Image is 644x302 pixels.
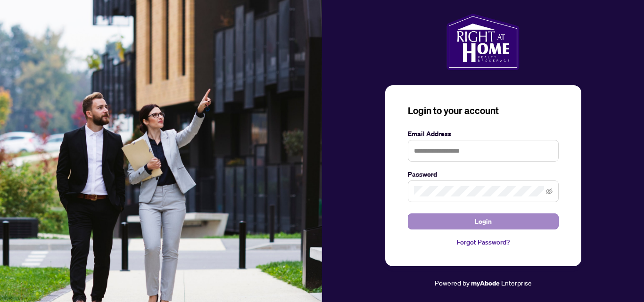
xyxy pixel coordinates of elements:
[501,278,532,287] span: Enterprise
[408,213,559,229] button: Login
[546,188,553,195] span: eye-invisible
[435,278,470,287] span: Powered by
[408,169,559,180] label: Password
[471,278,500,288] a: myAbode
[475,214,492,229] span: Login
[446,14,520,70] img: ma-logo
[408,129,559,139] label: Email Address
[408,104,559,117] h3: Login to your account
[408,237,559,247] a: Forgot Password?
